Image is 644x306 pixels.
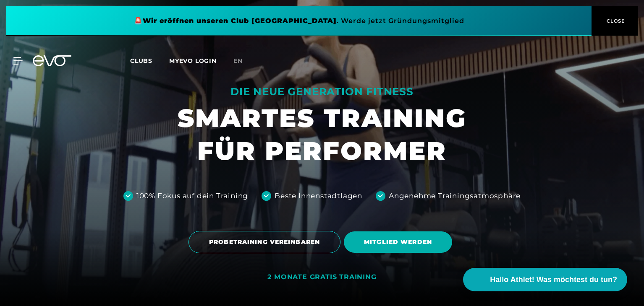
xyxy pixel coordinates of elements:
a: Clubs [130,57,169,65]
div: Beste Innenstadtlagen [275,191,362,202]
span: MITGLIED WERDEN [364,238,432,246]
a: MITGLIED WERDEN [344,225,456,259]
div: Angenehme Trainingsatmosphäre [389,191,521,202]
div: 100% Fokus auf dein Training [136,191,248,202]
div: DIE NEUE GENERATION FITNESS [178,85,466,99]
a: PROBETRAINING VEREINBAREN [188,225,344,259]
span: PROBETRAINING VEREINBAREN [209,238,320,246]
a: en [233,56,253,66]
div: 2 MONATE GRATIS TRAINING [267,273,376,282]
span: CLOSE [605,17,625,25]
button: CLOSE [592,6,638,36]
a: MYEVO LOGIN [169,57,217,65]
span: Clubs [130,57,152,65]
h1: SMARTES TRAINING FÜR PERFORMER [178,102,466,167]
span: Hallo Athlet! Was möchtest du tun? [490,274,617,285]
span: en [233,57,243,65]
button: Hallo Athlet! Was möchtest du tun? [463,268,627,291]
